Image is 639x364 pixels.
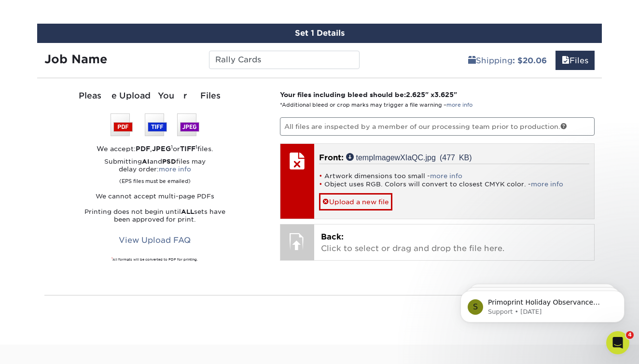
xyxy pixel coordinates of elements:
span: 3.625 [434,91,454,98]
span: 4 [626,331,634,339]
a: more info [446,102,472,108]
strong: PSD [162,158,176,165]
sup: 1 [171,144,173,150]
span: 2.625 [406,91,425,98]
li: Object uses RGB. Colors will convert to closest CMYK color. - [319,180,590,188]
a: more info [430,172,462,180]
a: Files [556,51,595,70]
sup: 1 [111,257,112,260]
iframe: Intercom live chat [606,331,629,354]
span: Back: [321,232,344,241]
p: Printing does not begin until sets have been approved for print. [44,208,265,224]
a: more info [159,166,191,173]
div: We accept: , or files. [44,144,265,154]
iframe: Intercom notifications message [446,270,639,338]
sup: 1 [195,144,197,150]
a: Shipping: $20.06 [462,51,553,70]
p: Message from Support, sent 20w ago [42,37,167,46]
span: Primoprint Holiday Observance Please note that our customer service and production departments wi... [42,28,165,141]
strong: JPEG [152,145,171,153]
strong: AI [142,158,150,165]
strong: Job Name [44,52,107,66]
small: (EPS files must be emailed) [119,173,191,185]
small: *Additional bleed or crop marks may trigger a file warning – [280,102,472,108]
span: files [562,56,570,65]
a: Upload a new file [319,193,392,210]
a: tempImagewXIaQC.jpg (477 KB) [346,153,472,161]
p: We cannot accept multi-page PDFs [44,193,265,200]
strong: ALL [181,208,194,215]
li: Artwork dimensions too small - [319,172,590,180]
div: All formats will be converted to PDF for printing. [44,257,265,262]
img: We accept: PSD, TIFF, or JPEG (JPG) [111,113,199,136]
p: Click to select or drag and drop the file here. [321,231,588,254]
span: shipping [468,56,476,65]
div: Please Upload Your Files [44,90,265,102]
a: View Upload FAQ [112,231,197,250]
div: Set 1 Details [37,24,602,43]
p: All files are inspected by a member of our processing team prior to production. [280,117,595,136]
b: : $20.06 [513,56,547,65]
input: Enter a job name [209,51,359,69]
p: Submitting and files may delay order: [44,158,265,185]
strong: TIFF [180,145,195,153]
strong: PDF [136,145,150,153]
strong: Your files including bleed should be: " x " [280,91,457,98]
a: more info [531,181,563,188]
span: Front: [319,153,344,162]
